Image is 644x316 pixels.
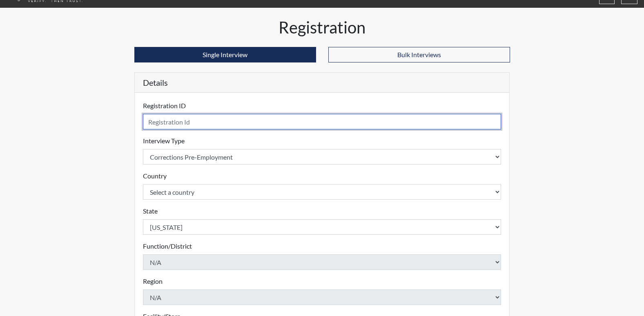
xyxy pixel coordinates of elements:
[134,18,510,37] h1: Registration
[143,206,158,216] label: State
[143,171,167,181] label: Country
[143,114,501,129] input: Insert a Registration ID, which needs to be a unique alphanumeric value for each interviewee
[143,136,185,146] label: Interview Type
[135,73,510,93] h5: Details
[143,276,163,286] label: Region
[134,47,316,62] button: Single Interview
[328,47,510,62] button: Bulk Interviews
[143,241,192,251] label: Function/District
[143,101,186,111] label: Registration ID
